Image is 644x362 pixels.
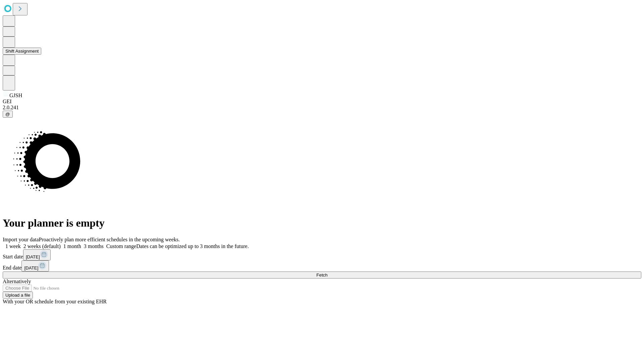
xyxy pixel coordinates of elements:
[3,299,107,304] span: With your OR schedule from your existing EHR
[5,112,10,117] span: @
[3,249,641,260] div: Start date
[3,237,39,242] span: Import your data
[5,243,21,249] span: 1 week
[39,237,180,242] span: Proactively plan more efficient schedules in the upcoming weeks.
[21,260,49,271] button: [DATE]
[84,243,104,249] span: 3 months
[3,111,13,118] button: @
[26,254,40,259] span: [DATE]
[3,99,641,105] div: GEI
[23,243,61,249] span: 2 weeks (default)
[3,217,641,229] h1: Your planner is empty
[3,105,641,111] div: 2.0.241
[63,243,81,249] span: 1 month
[3,279,31,284] span: Alternatively
[136,243,249,249] span: Dates can be optimized up to 3 months in the future.
[3,271,641,279] button: Fetch
[106,243,136,249] span: Custom range
[9,93,22,98] span: GJSH
[23,249,51,260] button: [DATE]
[3,48,41,55] button: Shift Assignment
[3,260,641,271] div: End date
[3,292,33,299] button: Upload a file
[316,273,327,278] span: Fetch
[24,265,38,270] span: [DATE]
